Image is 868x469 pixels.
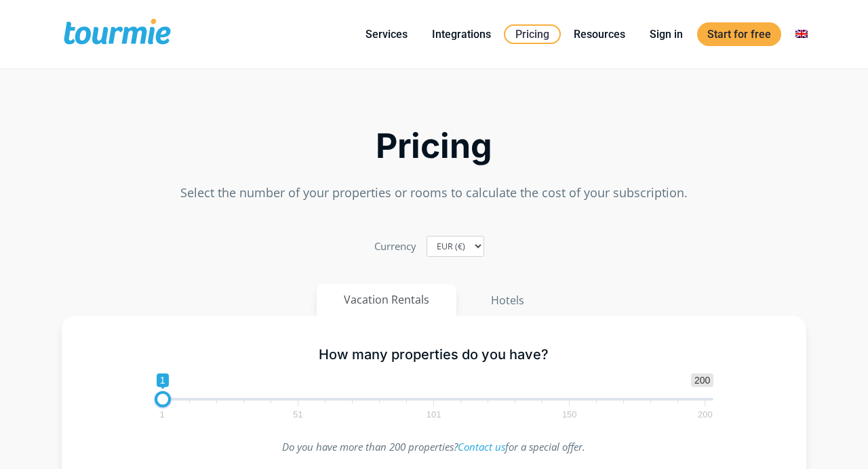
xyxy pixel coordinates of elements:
[355,26,418,43] a: Services
[564,26,635,43] a: Resources
[696,411,715,417] span: 200
[62,184,806,202] p: Select the number of your properties or rooms to calculate the cost of your subscription.
[157,411,166,417] span: 1
[422,26,501,43] a: Integrations
[155,346,714,363] h5: How many properties do you have?
[155,438,714,456] p: Do you have more than 200 properties? for a special offer.
[691,373,713,387] span: 200
[317,284,456,316] button: Vacation Rentals
[425,411,443,417] span: 101
[785,26,818,43] a: Switch to
[697,22,781,46] a: Start for free
[504,24,561,44] a: Pricing
[157,373,169,387] span: 1
[291,411,304,417] span: 51
[560,411,579,417] span: 150
[639,26,693,43] a: Sign in
[458,440,505,453] a: Contact us
[463,284,552,317] button: Hotels
[374,237,416,256] label: Currency
[62,130,806,162] h2: Pricing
